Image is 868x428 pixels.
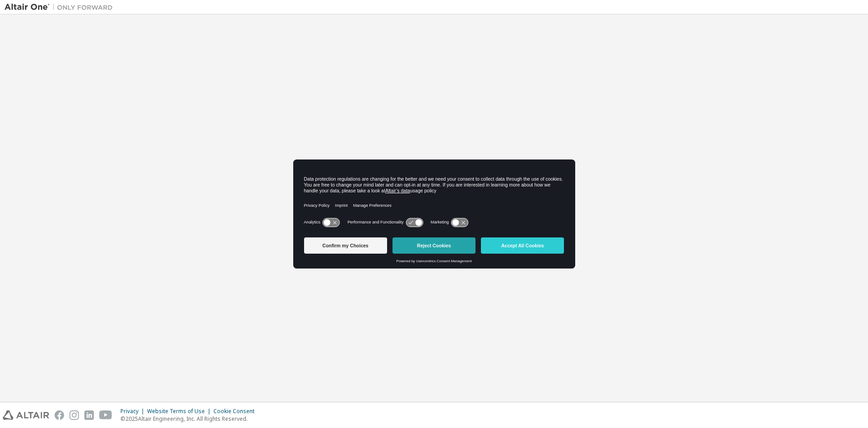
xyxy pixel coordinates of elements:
[99,410,112,420] img: youtube.svg
[120,408,147,415] div: Privacy
[84,410,94,420] img: linkedin.svg
[120,415,260,423] p: © 2025 Altair Engineering, Inc. All Rights Reserved.
[3,410,49,420] img: altair_logo.svg
[147,408,213,415] div: Website Terms of Use
[55,410,64,420] img: facebook.svg
[69,410,79,420] img: instagram.svg
[5,3,117,12] img: Altair One
[213,408,260,415] div: Cookie Consent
